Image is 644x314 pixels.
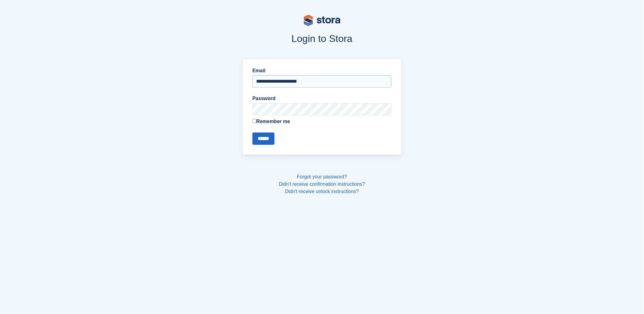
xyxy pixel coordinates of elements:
a: Didn't receive confirmation instructions? [279,181,365,187]
a: Forgot your password? [297,174,347,179]
h1: Login to Stora [126,33,518,44]
input: Remember me [252,119,256,123]
label: Remember me [252,118,392,125]
img: stora-logo-53a41332b3708ae10de48c4981b4e9114cc0af31d8433b30ea865607fb682f29.svg [304,15,340,26]
label: Password [252,95,392,102]
label: Email [252,67,392,74]
a: Didn't receive unlock instructions? [285,189,359,194]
